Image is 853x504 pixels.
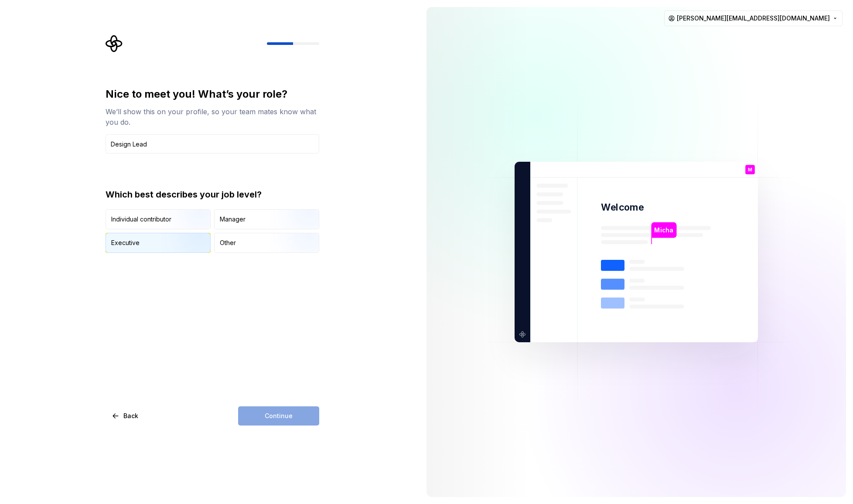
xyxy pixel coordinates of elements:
div: We’ll show this on your profile, so your team mates know what you do. [106,106,319,127]
div: Which best describes your job level? [106,188,319,201]
span: [PERSON_NAME][EMAIL_ADDRESS][DOMAIN_NAME] [677,14,830,23]
div: Executive [111,238,140,247]
div: Individual contributor [111,215,171,224]
p: Welcome [601,201,644,214]
svg: Supernova Logo [106,35,123,52]
p: M [748,167,752,172]
div: Nice to meet you! What’s your role? [106,87,319,101]
button: Back [106,406,146,426]
div: Other [220,238,236,247]
p: Micha [654,225,673,235]
div: Manager [220,215,246,224]
span: Back [123,412,138,420]
button: [PERSON_NAME][EMAIL_ADDRESS][DOMAIN_NAME] [664,10,843,26]
input: Job title [106,134,319,153]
